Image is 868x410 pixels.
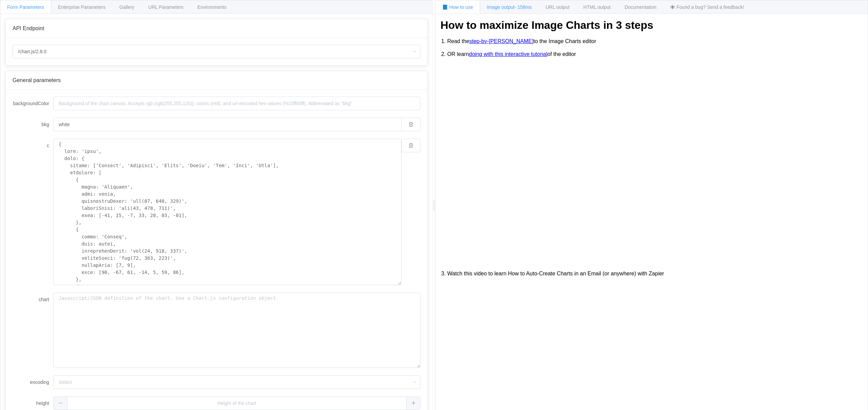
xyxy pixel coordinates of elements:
span: Environments [197,4,226,10]
label: encoding [13,375,53,389]
li: Watch this video to learn How to Auto-Create Charts in an Email (or anywhere) with Zapier [447,267,863,280]
span: 🕷 Found a bug? Send a feedback! [670,4,744,10]
a: doing with this interactive tutorial [469,51,547,57]
span: Documentation [625,4,656,10]
label: chart [13,293,53,306]
span: Enterprise Parameters [58,4,105,10]
li: OR learn of the editor [447,48,863,61]
span: API Endpoint [13,25,44,31]
h1: How to maximize Image Charts in 3 steps [440,19,863,32]
span: 📘 How to use [442,4,473,10]
span: Gallery [119,4,134,10]
label: height [13,396,53,410]
li: Read the to the Image Charts editor [447,35,863,48]
input: Background of the chart canvas. Accepts rgb (rgb(255,255,120)), colors (red), and url-encoded hex... [53,97,420,110]
span: - 158ms [515,4,532,10]
span: HTML output [584,4,611,10]
span: Form Parameters [7,4,44,10]
span: URL output [546,4,569,10]
label: c [13,139,53,152]
input: Height of the chart [53,396,420,410]
span: URL Parameters [148,4,183,10]
a: step-by-[PERSON_NAME] [469,38,533,44]
input: Select [13,45,420,58]
span: Image output [487,4,532,10]
label: bkg [13,118,53,131]
input: Select [53,375,420,389]
span: General parameters [13,77,61,83]
input: Background of the chart canvas. Accepts rgb (rgb(255,255,120)), colors (red), and url-encoded hex... [53,118,401,131]
label: backgroundColor [13,97,53,110]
